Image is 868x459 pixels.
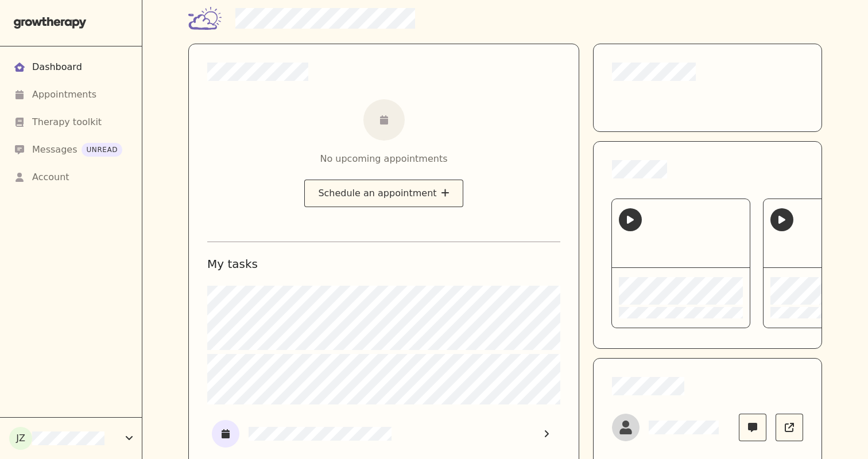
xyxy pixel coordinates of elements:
div: Appointments [32,88,96,102]
img: Grow Therapy [14,17,87,29]
a: Appointments [14,81,128,108]
a: Dashboard [14,53,128,81]
div: No upcoming appointments [320,152,447,166]
div: Dashboard [32,60,82,74]
img: Nicholas Knight picture [612,414,640,441]
div: Messages [32,143,122,157]
a: Message Nicholas Knight [739,414,766,441]
div: unread [82,143,122,157]
div: Therapy toolkit [32,115,102,129]
a: Provider profile for Nicholas Knight [776,414,803,441]
a: Account [14,164,128,191]
button: Schedule an appointment [304,180,463,207]
div: Welcome to your client portal [612,199,750,268]
div: JZ [9,427,32,450]
div: Account [32,170,69,184]
h1: My tasks [207,256,560,272]
a: Messagesunread [14,136,128,164]
a: Therapy toolkit [14,108,128,136]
